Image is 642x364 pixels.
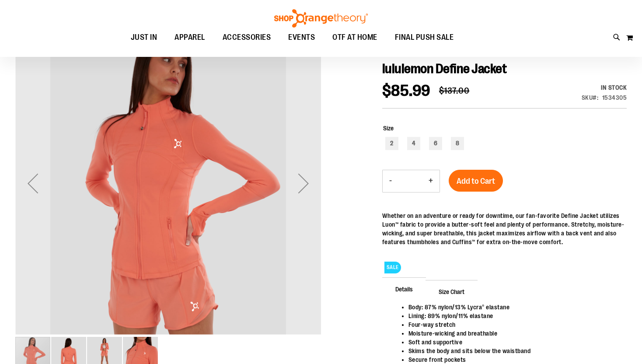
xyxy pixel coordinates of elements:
[383,125,394,132] span: Size
[408,355,618,364] li: Secure front pockets
[449,170,503,192] button: Add to Cart
[408,346,618,355] li: Skims the body and sits below the waistband
[214,28,280,48] a: ACCESSORIES
[382,61,507,76] span: lululemon Define Jacket
[385,137,398,150] div: 2
[382,82,430,100] span: $85.99
[582,94,599,101] strong: SKU
[131,28,157,47] span: JUST IN
[174,28,205,47] span: APPAREL
[15,30,321,336] div: Product image for lululemon Define Jacket
[279,28,324,48] a: EVENTS
[273,9,369,28] img: Shop Orangetheory
[288,28,315,47] span: EVENTS
[429,137,442,150] div: 6
[602,93,627,102] div: 1534305
[408,320,618,329] li: Four-way stretch
[382,211,627,246] div: Whether on an adventure or ready for downtime, our fan-favorite Define Jacket utilizes Luon™ fabr...
[166,28,214,47] a: APPAREL
[422,170,440,192] button: Increase product quantity
[398,171,422,192] input: Product quantity
[408,311,618,320] li: Lining: 89% nylon/11% elastane
[408,329,618,338] li: Moisture-wicking and breathable
[582,83,627,92] div: Availability
[439,86,470,96] span: $137.00
[15,29,321,335] img: Product image for lululemon Define Jacket
[383,170,398,192] button: Decrease product quantity
[15,30,50,336] div: Previous
[382,277,426,300] span: Details
[332,28,377,47] span: OTF AT HOME
[408,338,618,346] li: Soft and supportive
[408,303,618,311] li: Body: 87% nylon/13% Lycra® elastane
[457,176,495,186] span: Add to Cart
[223,28,271,47] span: ACCESSORIES
[407,137,420,150] div: 4
[122,28,166,48] a: JUST IN
[386,28,463,48] a: FINAL PUSH SALE
[286,30,321,336] div: Next
[451,137,464,150] div: 8
[582,83,627,92] div: In stock
[324,28,386,48] a: OTF AT HOME
[395,28,454,47] span: FINAL PUSH SALE
[384,262,401,273] span: SALE
[426,280,478,303] span: Size Chart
